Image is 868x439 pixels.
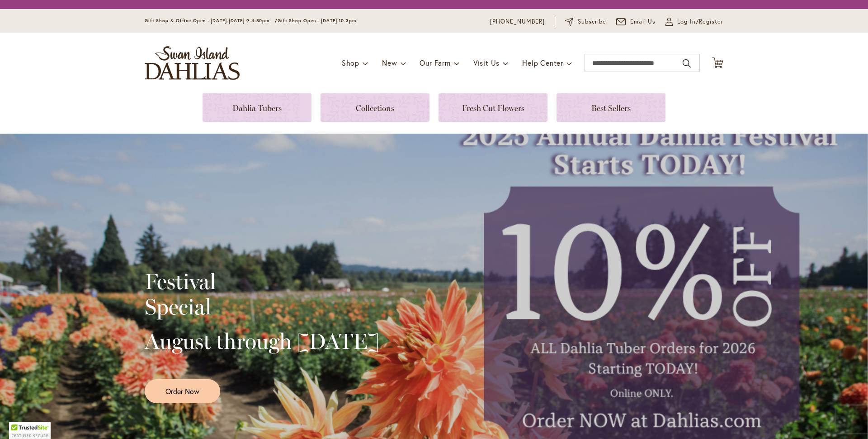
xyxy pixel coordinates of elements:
[630,17,656,26] span: Email Us
[145,328,379,354] h2: August through [DATE]
[490,17,545,26] a: [PHONE_NUMBER]
[683,56,691,71] button: Search
[145,269,379,319] h2: Festival Special
[145,379,220,403] a: Order Now
[522,58,563,68] span: Help Center
[616,17,656,26] a: Email Us
[145,18,278,24] span: Gift Shop & Office Open - [DATE]-[DATE] 9-4:30pm /
[420,58,450,68] span: Our Farm
[665,17,723,26] a: Log In/Register
[165,386,199,396] span: Order Now
[473,58,500,68] span: Visit Us
[565,17,606,26] a: Subscribe
[278,18,356,24] span: Gift Shop Open - [DATE] 10-3pm
[382,58,397,68] span: New
[677,17,723,26] span: Log In/Register
[578,17,606,26] span: Subscribe
[342,58,359,68] span: Shop
[145,46,240,80] a: store logo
